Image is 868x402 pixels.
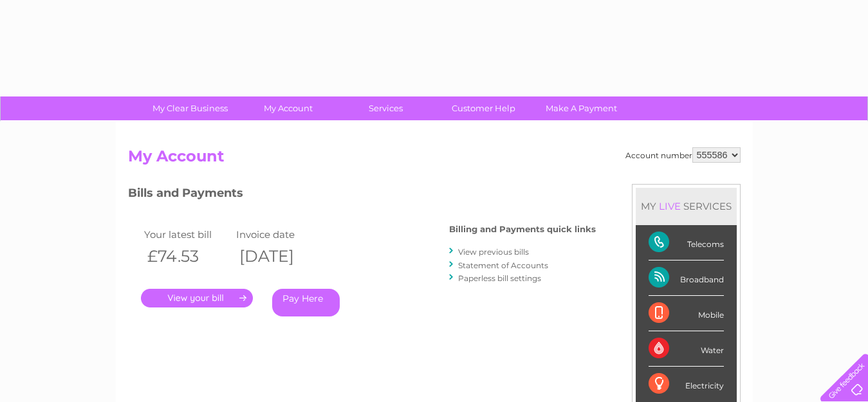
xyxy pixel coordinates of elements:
td: Invoice date [233,226,326,243]
a: Pay Here [272,289,340,316]
div: Water [649,331,724,367]
h2: My Account [128,147,741,172]
div: LIVE [656,200,683,212]
th: [DATE] [233,243,326,270]
h3: Bills and Payments [128,184,596,206]
div: Mobile [649,296,724,331]
a: Customer Help [430,96,537,120]
a: . [141,289,253,307]
div: Telecoms [649,225,724,260]
a: Paperless bill settings [458,273,541,283]
a: Services [333,96,439,120]
div: Electricity [649,367,724,402]
h4: Billing and Payments quick links [449,224,596,234]
a: My Account [235,96,341,120]
div: Broadband [649,260,724,296]
a: View previous bills [458,247,529,257]
td: Your latest bill [141,226,234,243]
a: Statement of Accounts [458,260,548,270]
a: Make A Payment [528,96,634,120]
div: Account number [625,147,741,163]
a: My Clear Business [137,96,243,120]
th: £74.53 [141,243,234,270]
div: MY SERVICES [636,188,737,224]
